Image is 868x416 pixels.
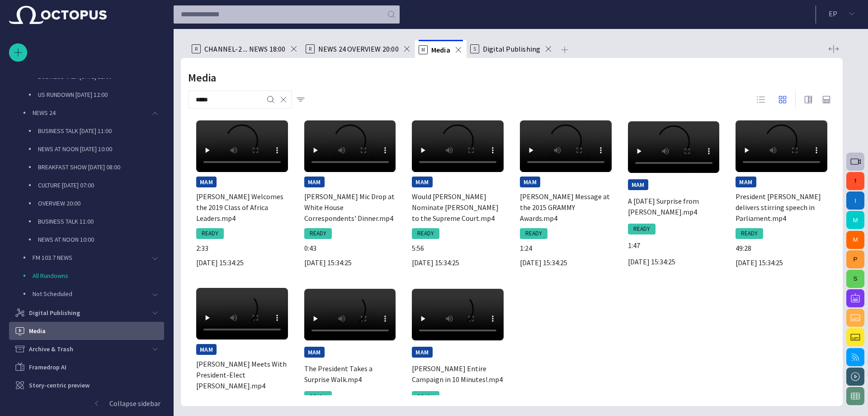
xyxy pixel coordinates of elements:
p: [PERSON_NAME] Mic Drop at White House Correspondents' Dinner.mp4 [304,191,396,224]
button: EP [821,5,863,22]
p: [DATE] 15:34:25 [196,257,288,268]
div: All Rundowns [14,268,164,286]
p: OVERVIEW 20:00 [38,199,164,208]
p: Archive & Trash [29,344,73,354]
span: READY [304,229,332,238]
div: Story-centric preview [9,376,164,394]
p: A [DATE] Surprise from [PERSON_NAME].mp4 [628,196,720,217]
p: S [470,44,479,53]
span: READY [196,229,224,238]
div: Framedrop AI [9,358,164,376]
p: CULTURE [DATE] 07:00 [38,181,164,190]
p: FM 103.7 NEWS [33,253,146,262]
div: MMedia [415,40,467,58]
p: Framedrop AI [29,363,66,372]
span: Digital Publishing [483,44,540,53]
p: [PERSON_NAME] Meets With President-Elect [PERSON_NAME].mp4 [196,359,288,391]
span: MAM [308,179,321,185]
p: M [419,45,428,54]
span: MAM [200,346,213,353]
p: [DATE] 15:34:25 [628,256,720,267]
p: [DATE] 15:34:25 [412,257,504,268]
p: 49:28 [736,243,827,253]
p: [PERSON_NAME] Message at the 2015 GRAMMY Awards.mp4 [520,191,612,224]
p: Media [29,326,46,335]
p: BREAKFAST SHOW [DATE] 08:00 [38,163,164,172]
p: 1:47 [628,240,720,251]
p: NEWS AT NOON 10:00 [38,235,164,244]
p: Not Scheduled [33,289,146,298]
span: MAM [200,179,213,185]
p: NEWS 24 [33,108,146,117]
p: [DATE] 15:34:25 [520,257,612,268]
p: [DATE] 15:34:25 [736,257,827,268]
p: R [192,44,201,53]
p: Would [PERSON_NAME] Nominate [PERSON_NAME] to the Supreme Court.mp4 [412,191,504,224]
span: READY [520,229,547,238]
p: NEWS AT NOON [DATE] 10:00 [38,144,164,153]
button: M [846,211,864,229]
p: R [306,44,315,53]
div: OVERVIEW 20:00 [20,195,164,213]
button: Collapse sidebar [9,394,164,412]
span: READY [304,392,332,402]
p: The President Takes a Surprise Walk.mp4 [304,363,396,385]
h2: Media [188,72,216,84]
div: US RUNDOWN [DATE] 12:00 [20,86,164,105]
div: BUSINESS TALK [DATE] 11:00 [20,123,164,141]
p: E P [829,8,837,19]
div: RCHANNEL-2 ... NEWS 18:00 [188,40,302,58]
p: President [PERSON_NAME] delivers stirring speech in Parliament.mp4 [736,191,827,224]
p: Story-centric preview [29,381,90,390]
span: READY [628,225,656,234]
span: READY [736,229,763,238]
span: MAM [632,182,645,188]
span: MAM [415,179,429,185]
p: All Rundowns [33,271,164,280]
div: NEWS AT NOON 10:00 [20,231,164,249]
p: 1:24 [520,243,612,253]
img: Octopus News Room [9,6,107,24]
p: [DATE] 15:34:25 [304,257,396,268]
div: NEWS AT NOON [DATE] 10:00 [20,141,164,159]
p: BUSINESS TALK 11:00 [38,217,164,226]
div: CULTURE [DATE] 07:00 [20,177,164,195]
div: BUSINESS TALK 11:00 [20,213,164,231]
span: MAM [524,179,537,185]
p: 2:33 [196,243,288,253]
button: S [846,270,864,288]
p: Digital Publishing [29,308,80,317]
div: Media [9,322,164,340]
p: 0:43 [304,243,396,253]
span: MAM [739,179,752,185]
span: Media [431,45,450,54]
span: MAM [308,349,321,355]
button: P [846,250,864,268]
p: US RUNDOWN [DATE] 12:00 [38,90,164,99]
span: MAM [415,349,429,355]
button: M [846,231,864,249]
span: READY [412,392,439,402]
button: f [846,172,864,190]
button: I [846,191,864,210]
p: Collapse sidebar [109,398,160,409]
span: READY [412,229,439,238]
div: SDigital Publishing [467,40,557,58]
p: 5:56 [412,243,504,253]
span: CHANNEL-2 ... NEWS 18:00 [204,44,286,53]
span: NEWS 24 OVERVIEW 20:00 [318,44,399,53]
p: BUSINESS TALK [DATE] 11:00 [38,126,164,135]
p: [PERSON_NAME] Entire Campaign in 10 Minutes!.mp4 [412,363,504,385]
div: RNEWS 24 OVERVIEW 20:00 [302,40,415,58]
div: BREAKFAST SHOW [DATE] 08:00 [20,159,164,177]
p: [PERSON_NAME] Welcomes the 2019 Class of Africa Leaders.mp4 [196,191,288,224]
